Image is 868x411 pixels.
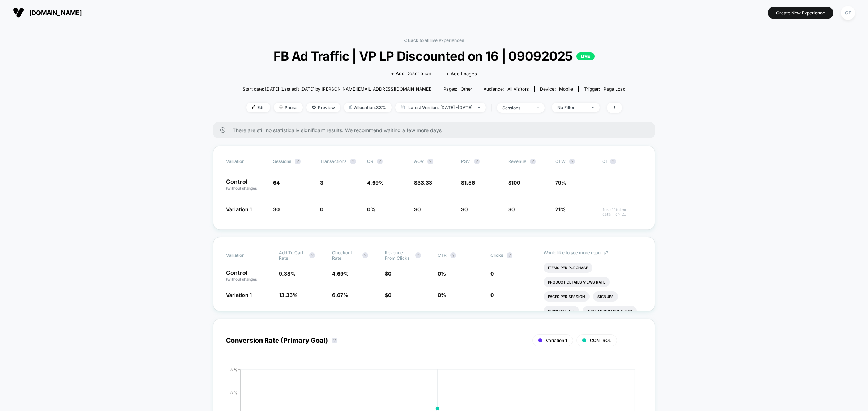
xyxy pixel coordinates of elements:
[226,186,259,190] span: (without changes)
[584,86,625,92] div: Trigger:
[309,252,315,258] button: ?
[344,103,392,112] span: Allocation: 33%
[226,250,266,261] span: Variation
[544,277,610,287] li: Product Details Views Rate
[544,263,592,273] li: Items Per Purchase
[388,292,391,298] span: 0
[507,86,529,92] span: All Visitors
[320,179,323,186] span: 3
[489,103,497,113] span: |
[555,206,566,212] span: 21%
[590,338,611,343] span: CONTROL
[555,179,566,186] span: 79%
[29,9,82,17] span: [DOMAIN_NAME]
[401,105,405,109] img: calendar
[279,250,306,261] span: Add To Cart Rate
[559,86,573,92] span: mobile
[474,159,480,164] button: ?
[417,206,421,212] span: 0
[555,159,595,164] span: OTW
[438,271,446,277] span: 0 %
[367,179,384,186] span: 4.69 %
[279,271,295,277] span: 9.38 %
[450,252,456,258] button: ?
[273,159,291,164] span: Sessions
[332,271,349,277] span: 4.69 %
[446,71,477,77] span: + Add Images
[507,252,512,258] button: ?
[274,103,303,112] span: Pause
[226,292,252,298] span: Variation 1
[13,7,24,18] img: Visually logo
[385,250,412,261] span: Revenue From Clicks
[569,159,575,164] button: ?
[233,127,641,133] span: There are still no statistically significant results. We recommend waiting a few more days
[610,159,616,164] button: ?
[464,206,468,212] span: 0
[320,206,323,212] span: 0
[415,252,421,258] button: ?
[273,179,280,186] span: 64
[377,159,383,164] button: ?
[226,179,266,191] p: Control
[350,159,356,164] button: ?
[414,179,432,186] span: $
[443,86,472,92] div: Pages:
[534,86,578,92] span: Device:
[592,107,594,108] img: end
[243,86,431,92] span: Start date: [DATE] (Last edit [DATE] by [PERSON_NAME][EMAIL_ADDRESS][DOMAIN_NAME])
[464,179,475,186] span: 1.56
[279,292,298,298] span: 13.33 %
[362,252,368,258] button: ?
[490,292,494,298] span: 0
[508,206,515,212] span: $
[367,159,373,164] span: CR
[385,271,391,277] span: $
[537,107,539,108] img: end
[332,250,359,261] span: Checkout Rate
[508,159,526,164] span: Revenue
[295,159,301,164] button: ?
[604,86,625,92] span: Page Load
[593,291,618,302] li: Signups
[246,103,270,112] span: Edit
[544,250,642,255] p: Would like to see more reports?
[530,159,536,164] button: ?
[230,367,237,372] tspan: 8 %
[490,252,503,258] span: Clicks
[576,52,595,60] p: LIVE
[226,159,266,164] span: Variation
[332,292,348,298] span: 6.67 %
[388,271,391,277] span: 0
[461,159,470,164] span: PSV
[414,206,421,212] span: $
[544,291,590,302] li: Pages Per Session
[546,338,567,343] span: Variation 1
[273,206,280,212] span: 30
[395,103,486,112] span: Latest Version: [DATE] - [DATE]
[226,277,259,281] span: (without changes)
[502,105,531,111] div: sessions
[385,292,391,298] span: $
[490,271,494,277] span: 0
[544,306,579,316] li: Signups Rate
[226,270,272,282] p: Control
[461,206,468,212] span: $
[768,7,833,19] button: Create New Experience
[404,38,464,43] a: < Back to all live experiences
[279,105,283,109] img: end
[417,179,432,186] span: 33.33
[11,7,84,18] button: [DOMAIN_NAME]
[508,179,520,186] span: $
[438,252,447,258] span: CTR
[391,70,431,77] span: + Add Description
[841,6,855,20] div: CP
[427,159,433,164] button: ?
[602,159,642,164] span: CI
[320,159,346,164] span: Transactions
[230,390,237,395] tspan: 6 %
[511,179,520,186] span: 100
[511,206,515,212] span: 0
[226,206,252,212] span: Variation 1
[602,207,642,217] span: Insufficient data for CI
